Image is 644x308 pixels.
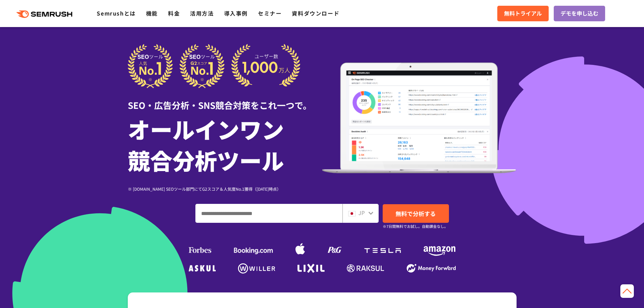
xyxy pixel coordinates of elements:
[358,209,365,217] span: JP
[292,9,339,17] a: 資料ダウンロード
[224,9,248,17] a: 導入事例
[128,113,322,175] h1: オールインワン 競合分析ツール
[128,88,322,112] div: SEO・広告分析・SNS競合対策をこれ一つで。
[146,9,158,17] a: 機能
[196,204,342,222] input: ドメイン、キーワードまたはURLを入力してください
[190,9,214,17] a: 活用方法
[128,186,322,192] div: ※ [DOMAIN_NAME] SEOツール部門にてG2スコア＆人気度No.1獲得（[DATE]時点）
[97,9,136,17] a: Semrushとは
[396,209,436,218] span: 無料で分析する
[497,6,549,21] a: 無料トライアル
[383,223,448,230] small: ※7日間無料でお試し。自動課金なし。
[258,9,282,17] a: セミナー
[504,9,542,18] span: 無料トライアル
[168,9,180,17] a: 料金
[560,9,598,18] span: デモを申し込む
[383,204,449,223] a: 無料で分析する
[554,6,605,21] a: デモを申し込む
